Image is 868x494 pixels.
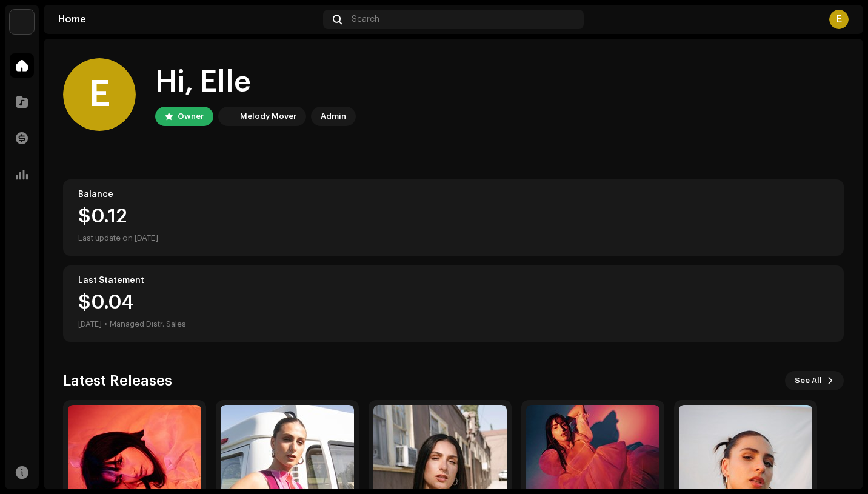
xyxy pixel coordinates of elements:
div: E [63,58,136,131]
div: Last update on [DATE] [78,231,829,245]
div: Owner [178,109,204,124]
span: Search [352,15,379,24]
re-o-card-value: Last Statement [63,265,844,342]
div: Balance [78,190,829,199]
div: Melody Mover [240,109,296,124]
div: Admin [321,109,346,124]
div: • [104,317,107,332]
div: [DATE] [78,317,102,332]
re-o-card-value: Balance [63,179,844,256]
img: 34f81ff7-2202-4073-8c5d-62963ce809f3 [10,10,34,34]
div: E [829,10,849,29]
button: See All [785,371,844,390]
span: See All [795,369,822,393]
div: Hi, Elle [155,63,356,102]
div: Last Statement [78,276,829,285]
div: Managed Distr. Sales [110,317,186,332]
h3: Latest Releases [63,371,172,390]
div: Home [58,15,318,24]
img: 34f81ff7-2202-4073-8c5d-62963ce809f3 [221,109,235,124]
